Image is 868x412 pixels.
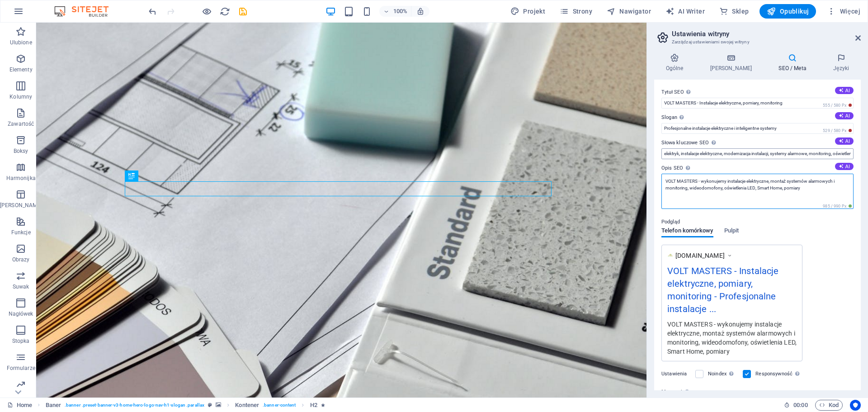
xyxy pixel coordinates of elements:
div: Projekt (Ctrl+Alt+Y) [507,4,549,19]
nav: breadcrumb [46,400,325,411]
h6: Czas sesji [784,400,808,411]
span: Kod [819,400,839,411]
span: Kliknij, aby zaznaczyć. Kliknij dwukrotnie, aby edytować [46,400,61,411]
p: Elementy [9,66,33,73]
p: Formularze [7,365,35,372]
p: Ulubione [10,39,32,46]
button: Usercentrics [850,400,861,411]
span: . banner-content [263,400,296,411]
button: Więcej [823,4,864,19]
label: Slogan [661,112,854,123]
span: Projekt [510,7,545,16]
button: Tytuł SEO [835,87,854,94]
button: 100% [379,6,411,17]
span: . banner .preset-banner-v3-home-hero-logo-nav-h1-slogan .parallax [65,400,204,411]
h4: SEO / Meta [767,53,822,72]
span: 555 / 580 Px [821,102,854,109]
h3: Zarządzaj ustawieniami swojej witryny [672,38,843,46]
label: Responsywność [755,369,802,379]
span: AI Writer [665,7,705,16]
button: Slogan [835,112,854,119]
button: Kod [815,400,843,411]
button: Projekt [507,4,549,19]
label: Opis SEO [661,163,854,174]
button: Kliknij tutaj, aby wyjść z trybu podglądu i kontynuować edycję [201,6,212,17]
a: Kliknij, aby anulować zaznaczenie. Kliknij dwukrotnie, aby otworzyć Strony [7,400,32,411]
span: Telefon komórkowy [661,225,713,238]
div: VOLT MASTERS - wykonujemy instalacje elektryczne, montaż systemów alarmowych i monitoring, wideod... [667,319,797,356]
span: Nawigator [607,7,651,16]
span: Kliknij, aby zaznaczyć. Kliknij dwukrotnie, aby edytować [235,400,259,411]
h4: Ogólne [654,53,698,72]
span: Kliknij, aby zaznaczyć. Kliknij dwukrotnie, aby edytować [310,400,317,411]
button: Opublikuj [759,4,816,19]
p: Stopka [12,337,30,345]
i: Ten element zawiera tło [216,403,221,407]
h2: Ustawienia witryny [672,30,861,38]
span: Strony [560,7,592,16]
p: Harmonijka [6,175,36,182]
p: Kolumny [9,93,32,100]
span: Sklep [719,7,749,16]
button: Słowa kluczowe SEO [835,137,854,145]
img: samologo-oG-uanwz9EiVVJZ-JqR2GQ-HGltaOx7C4YDcfEvm2FTBg.png [667,252,673,258]
span: [DOMAIN_NAME] [675,251,725,260]
button: Nawigator [603,4,655,19]
input: Slogan... [661,123,854,134]
button: reload [219,6,230,17]
span: : [800,402,801,408]
img: Editor Logo [52,6,120,17]
i: Po zmianie rozmiaru automatycznie dostosowuje poziom powiększenia do wybranego urządzenia. [416,7,425,15]
label: Tytuł SEO [661,87,854,98]
button: save [237,6,248,17]
label: Słowa kluczowe SEO [661,137,854,148]
h6: 100% [393,6,407,17]
p: Boksy [14,147,28,155]
button: Opis SEO [835,163,854,170]
label: Noindex [708,369,737,379]
label: Metatagi [661,387,854,398]
span: 00 00 [793,400,807,411]
i: Zapisz (Ctrl+S) [238,6,248,17]
p: Suwak [13,283,29,290]
i: Element zawiera animację [321,403,325,407]
span: Więcej [827,7,860,16]
div: VOLT MASTERS - Instalacje elektryczne, pomiary, monitoring - Profesjonalne instalacje ... [667,264,797,320]
p: Podgląd [661,217,680,227]
h4: Języki [821,53,861,72]
i: Ten element jest konfigurowalnym ustawieniem wstępnym [208,403,212,407]
button: Strony [556,4,596,19]
h4: [PERSON_NAME] [698,53,767,72]
button: undo [147,6,158,17]
span: 985 / 990 Px [821,203,854,209]
span: Opublikuj [767,7,809,16]
div: Podgląd [661,227,739,245]
label: Ustawienia [661,369,691,379]
span: Pulpit [724,225,739,238]
span: 529 / 580 Px [821,128,854,134]
p: Nagłówek [9,310,33,317]
i: Cofnij: Zmień opis (Ctrl+Z) [147,6,158,17]
button: AI Writer [662,4,708,19]
p: Funkcje [11,229,31,236]
p: Zawartość [8,120,34,128]
i: Przeładuj stronę [220,6,230,17]
p: Obrazy [12,256,30,263]
button: Sklep [716,4,752,19]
